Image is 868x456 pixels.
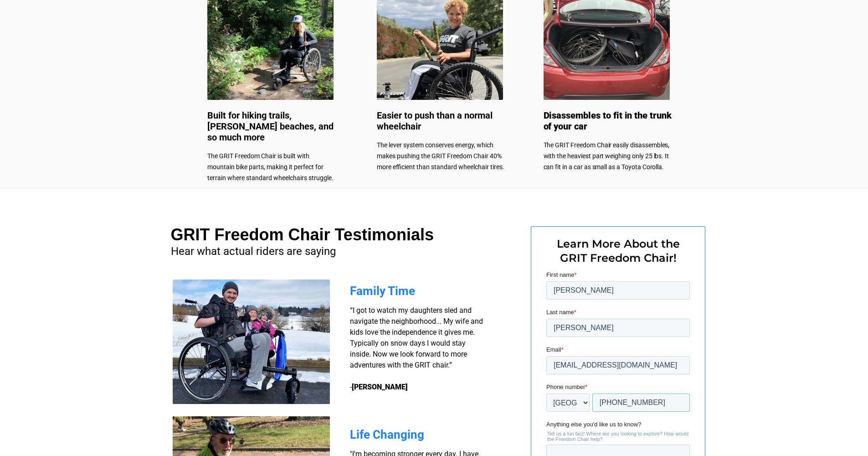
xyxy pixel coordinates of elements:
span: GRIT Freedom Chair Testimonials [171,225,434,244]
strong: [PERSON_NAME] [352,383,408,391]
span: Built for hiking trails, [PERSON_NAME] beaches, and so much more [207,110,334,143]
span: Hear what actual riders are saying [171,245,336,258]
span: “I got to watch my daughters sled and navigate the neighborhood... My wife and kids love the inde... [350,306,483,391]
span: Family Time [350,284,415,298]
span: Life Changing [350,428,424,441]
span: The lever system conserves energy, which makes pushing the GRIT Freedom Chair 40% more efficient ... [377,141,504,171]
span: The GRIT Freedom Chair is built with mountain bike parts, making it perfect for terrain where sta... [207,152,334,181]
span: The GRIT Freedom Chair easily disassembles, with the heaviest part weighing only 25 lbs. It can f... [544,141,670,171]
span: Easier to push than a normal wheelchair [377,110,493,132]
span: Learn More About the GRIT Freedom Chair! [557,237,680,264]
span: Disassembles to fit in the trunk of your car [544,110,672,132]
